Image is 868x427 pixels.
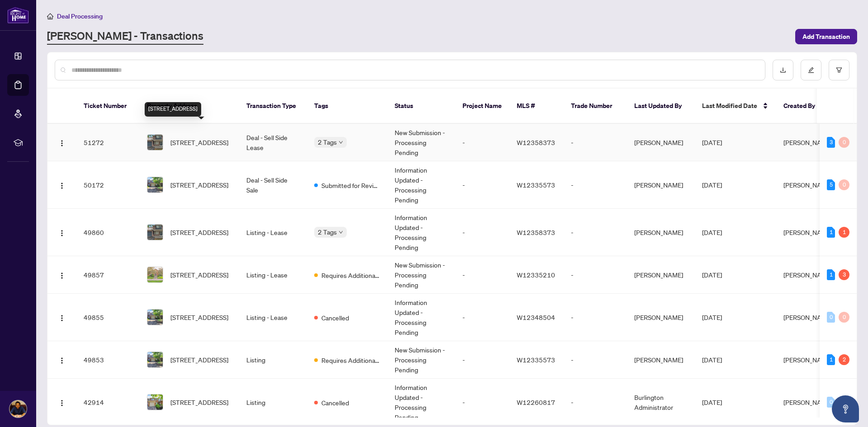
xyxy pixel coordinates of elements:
[318,137,337,147] span: 2 Tags
[564,256,627,294] td: -
[321,398,349,408] span: Cancelled
[839,227,849,238] div: 1
[827,227,835,238] div: 1
[55,135,69,150] button: Logo
[321,355,380,365] span: Requires Additional Docs
[808,67,814,73] span: edit
[827,397,835,408] div: 0
[58,140,66,147] img: Logo
[783,313,832,321] span: [PERSON_NAME]
[387,341,455,379] td: New Submission - Processing Pending
[147,135,163,150] img: thumbnail-img
[827,179,835,190] div: 5
[517,398,555,406] span: W12260817
[239,124,307,161] td: Deal - Sell Side Lease
[783,356,832,364] span: [PERSON_NAME]
[517,181,555,189] span: W12335573
[170,397,228,407] span: [STREET_ADDRESS]
[76,161,140,209] td: 50172
[47,28,203,45] a: [PERSON_NAME] - Transactions
[140,89,239,124] th: Property Address
[147,177,163,192] img: thumbnail-img
[387,209,455,256] td: Information Updated - Processing Pending
[564,379,627,426] td: -
[147,352,163,367] img: thumbnail-img
[795,29,857,44] button: Add Transaction
[455,294,509,341] td: -
[55,267,69,282] button: Logo
[839,312,849,323] div: 0
[58,182,66,189] img: Logo
[832,395,859,422] button: Open asap
[339,140,343,145] span: down
[76,209,140,256] td: 49860
[55,178,69,192] button: Logo
[387,294,455,341] td: Information Updated - Processing Pending
[47,13,53,19] span: home
[387,161,455,209] td: Information Updated - Processing Pending
[773,60,793,80] button: download
[564,341,627,379] td: -
[145,102,201,117] div: [STREET_ADDRESS]
[780,67,786,73] span: download
[76,379,140,426] td: 42914
[239,209,307,256] td: Listing - Lease
[58,399,66,407] img: Logo
[339,230,343,235] span: down
[627,89,695,124] th: Last Updated By
[239,89,307,124] th: Transaction Type
[829,60,849,80] button: filter
[318,227,337,237] span: 2 Tags
[564,161,627,209] td: -
[147,310,163,325] img: thumbnail-img
[627,209,695,256] td: [PERSON_NAME]
[702,101,757,111] span: Last Modified Date
[627,124,695,161] td: [PERSON_NAME]
[147,394,163,410] img: thumbnail-img
[55,352,69,367] button: Logo
[58,272,66,279] img: Logo
[802,29,850,44] span: Add Transaction
[55,395,69,409] button: Logo
[55,310,69,324] button: Logo
[455,209,509,256] td: -
[147,267,163,282] img: thumbnail-img
[517,356,555,364] span: W12335573
[509,89,564,124] th: MLS #
[170,355,228,365] span: [STREET_ADDRESS]
[695,89,776,124] th: Last Modified Date
[827,354,835,365] div: 1
[147,225,163,240] img: thumbnail-img
[387,256,455,294] td: New Submission - Processing Pending
[239,294,307,341] td: Listing - Lease
[321,313,349,323] span: Cancelled
[387,89,455,124] th: Status
[776,89,830,124] th: Created By
[564,209,627,256] td: -
[627,294,695,341] td: [PERSON_NAME]
[517,138,555,146] span: W12358373
[455,341,509,379] td: -
[627,256,695,294] td: [PERSON_NAME]
[76,124,140,161] td: 51272
[239,161,307,209] td: Deal - Sell Side Sale
[564,89,627,124] th: Trade Number
[76,89,140,124] th: Ticket Number
[387,124,455,161] td: New Submission - Processing Pending
[455,124,509,161] td: -
[455,379,509,426] td: -
[827,137,835,148] div: 3
[702,228,722,236] span: [DATE]
[836,67,842,73] span: filter
[76,256,140,294] td: 49857
[702,313,722,321] span: [DATE]
[76,294,140,341] td: 49855
[239,379,307,426] td: Listing
[702,271,722,279] span: [DATE]
[170,227,228,237] span: [STREET_ADDRESS]
[564,294,627,341] td: -
[455,89,509,124] th: Project Name
[9,400,27,418] img: Profile Icon
[239,341,307,379] td: Listing
[839,354,849,365] div: 2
